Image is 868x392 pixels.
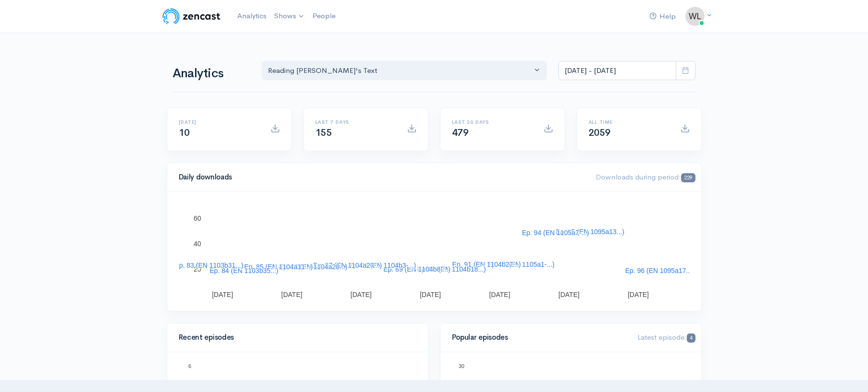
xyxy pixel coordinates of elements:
text: 40 [194,240,201,248]
span: 4 [687,333,695,343]
h4: Popular episodes [452,333,626,342]
text: [DATE] [350,291,371,298]
h6: [DATE] [179,119,259,125]
h6: Last 7 days [315,119,395,125]
h1: Analytics [173,67,250,81]
img: ... [685,7,705,26]
h6: All time [589,119,669,125]
text: [DATE] [212,291,233,298]
text: Ep. 91 (EN 1104b27...) [452,261,521,268]
h4: Recent episodes [179,333,411,342]
text: Ep. 84 (EN 1103b35...) [209,267,278,274]
a: Shows [270,6,309,27]
text: [DATE] [281,291,302,298]
div: Reading [PERSON_NAME]'s Text [268,65,532,76]
text: 60 [194,214,201,222]
text: Ep. 95 (EN 1095a13...) [556,228,624,236]
h6: Last 30 days [452,119,532,125]
text: [DATE] [558,291,579,298]
a: People [309,6,339,26]
text: Ep. 83 (EN 1103b31...) [174,261,243,269]
text: 30 [458,363,464,369]
img: ZenCast Logo [161,7,222,26]
input: analytics date range selector [558,61,676,81]
span: Latest episode: [637,333,695,342]
span: 2059 [589,127,611,139]
text: Ep. 85 (EN 1104a11...) [244,263,312,271]
text: Ep. 89 (EN 1104b8-...) [383,265,450,273]
h4: Daily downloads [179,173,585,181]
text: Ep. 93 [250,367,265,373]
span: 10 [179,127,190,139]
svg: A chart. [179,203,690,299]
button: Reading Aristotle's Text [262,61,547,81]
span: 229 [681,173,695,182]
text: Ep. 93 (EN 1105a1-...) [487,261,554,268]
span: 155 [315,127,332,139]
a: Help [646,6,680,27]
text: 20 [194,265,201,273]
text: Ep. 88 (EN 1104b3-...) [348,261,416,269]
text: Ep. 87 (EN 1104a27...) [313,261,382,269]
a: Analytics [233,6,270,26]
text: [DATE] [489,291,510,298]
text: Ep. 95 [330,367,346,373]
text: 6 [188,363,191,369]
text: Ep. 86 (EN 1104a20...) [278,263,347,271]
text: Ep. 94 (EN 1105a7-...) [521,229,589,237]
text: Ep. 96 (ΕΝ 1095a17...) [625,267,694,274]
text: [DATE] [419,291,440,298]
text: [DATE] [627,291,648,298]
span: Downloads during period: [596,172,695,181]
iframe: gist-messenger-bubble-iframe [835,359,858,382]
text: Ep. 90 (EN 1104b18...) [417,265,486,273]
span: 479 [452,127,469,139]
